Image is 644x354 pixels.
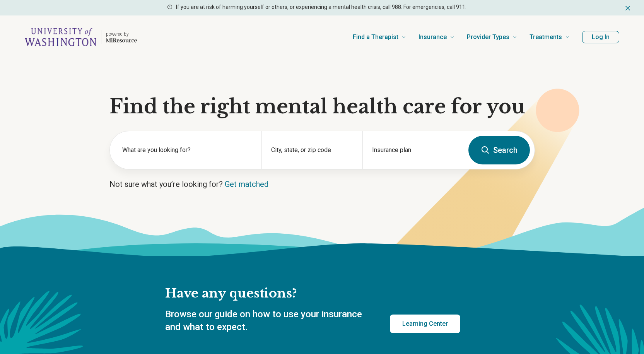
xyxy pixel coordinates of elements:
[109,179,535,190] p: Not sure what you’re looking for?
[353,22,406,53] a: Find a Therapist
[530,32,562,43] span: Treatments
[468,136,530,164] button: Search
[390,315,460,333] a: Learning Center
[25,25,137,50] a: Home page
[176,3,466,11] p: If you are at risk of harming yourself or others, or experiencing a mental health crisis, call 98...
[353,32,398,43] span: Find a Therapist
[109,95,535,118] h1: Find the right mental health care for you
[467,32,509,43] span: Provider Types
[122,145,252,155] label: What are you looking for?
[165,286,460,302] h2: Have any questions?
[165,308,371,334] p: Browse our guide on how to use your insurance and what to expect.
[530,22,570,53] a: Treatments
[106,31,137,37] p: powered by
[467,22,517,53] a: Provider Types
[419,22,454,53] a: Insurance
[419,32,447,43] span: Insurance
[225,180,268,189] a: Get matched
[582,31,619,43] button: Log In
[624,3,632,12] button: Dismiss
